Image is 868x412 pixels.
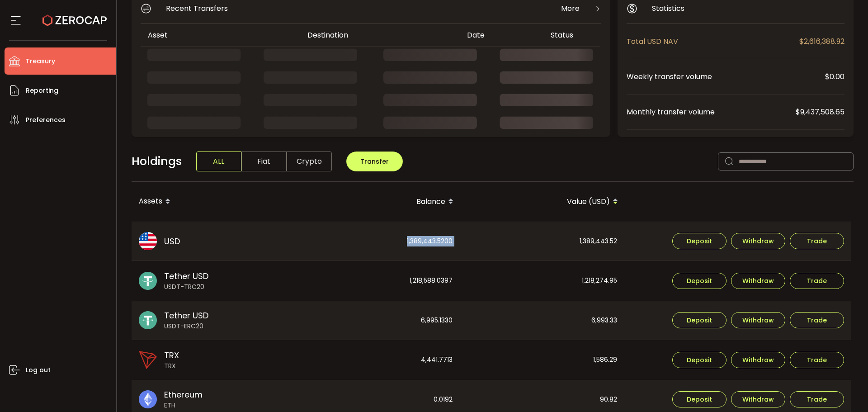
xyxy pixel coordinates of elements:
[164,309,208,322] span: Tether USD
[132,194,296,209] div: Assets
[300,30,460,40] div: Destination
[164,401,203,410] span: ETH
[241,152,287,171] span: Fiat
[687,278,712,284] span: Deposit
[26,55,55,68] span: Treasury
[807,357,827,363] span: Trade
[141,30,300,40] div: Asset
[296,194,461,209] div: Balance
[807,238,827,244] span: Trade
[799,36,844,47] span: $2,616,388.92
[346,152,403,171] button: Transfer
[461,222,624,261] div: 1,389,443.52
[731,233,785,249] button: Withdraw
[461,340,624,380] div: 1,586.29
[26,364,51,377] span: Log out
[807,278,827,284] span: Trade
[687,357,712,363] span: Deposit
[790,312,844,328] button: Trade
[296,340,460,380] div: 4,441.7713
[742,278,774,284] span: Withdraw
[687,396,712,403] span: Deposit
[139,232,157,250] img: usd_portfolio.svg
[825,71,844,82] span: $0.00
[807,396,827,403] span: Trade
[196,152,241,171] span: ALL
[790,233,844,249] button: Trade
[561,3,580,14] span: More
[627,36,799,47] span: Total USD NAV
[796,106,844,118] span: $9,437,508.65
[139,272,157,290] img: usdt_portfolio.svg
[164,388,203,401] span: Ethereum
[164,282,208,292] span: USDT-TRC20
[627,71,825,82] span: Weekly transfer volume
[139,351,157,369] img: trx_portfolio.png
[166,3,228,14] span: Recent Transfers
[461,301,624,340] div: 6,993.33
[790,391,844,407] button: Trade
[461,194,625,209] div: Value (USD)
[731,391,785,407] button: Withdraw
[652,3,684,14] span: Statistics
[672,233,726,249] button: Deposit
[731,352,785,368] button: Withdraw
[360,157,389,166] span: Transfer
[807,317,827,323] span: Trade
[790,352,844,368] button: Trade
[132,153,182,170] span: Holdings
[164,322,208,331] span: USDT-ERC20
[460,30,543,40] div: Date
[296,301,460,340] div: 6,995.1330
[164,235,180,247] span: USD
[296,261,460,301] div: 1,218,588.0397
[543,30,600,40] div: Status
[164,349,179,361] span: TRX
[26,84,58,97] span: Reporting
[139,311,157,329] img: usdt_portfolio.svg
[672,273,726,289] button: Deposit
[823,369,868,412] iframe: Chat Widget
[164,361,179,371] span: TRX
[627,106,796,118] span: Monthly transfer volume
[164,270,208,282] span: Tether USD
[296,222,460,261] div: 1,389,443.5200
[672,312,726,328] button: Deposit
[26,114,66,127] span: Preferences
[687,317,712,323] span: Deposit
[139,390,157,408] img: eth_portfolio.svg
[687,238,712,244] span: Deposit
[742,238,774,244] span: Withdraw
[731,312,785,328] button: Withdraw
[742,396,774,403] span: Withdraw
[742,357,774,363] span: Withdraw
[790,273,844,289] button: Trade
[287,152,332,171] span: Crypto
[742,317,774,323] span: Withdraw
[461,261,624,301] div: 1,218,274.95
[672,391,726,407] button: Deposit
[672,352,726,368] button: Deposit
[731,273,785,289] button: Withdraw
